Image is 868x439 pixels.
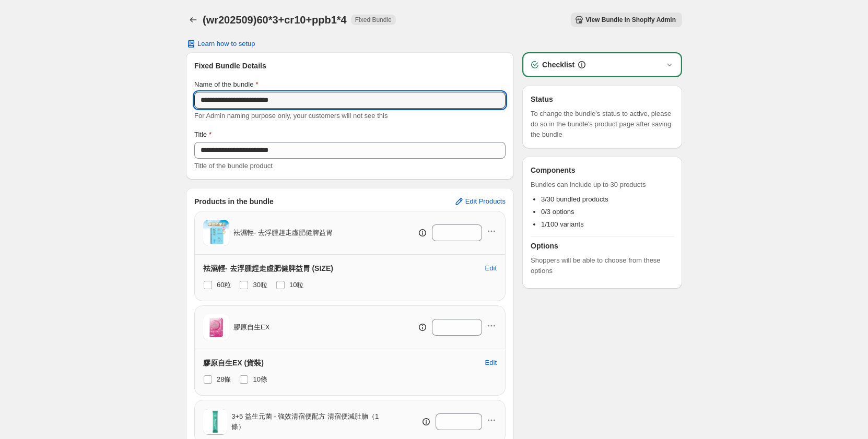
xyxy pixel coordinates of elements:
[485,359,497,367] span: Edit
[485,264,497,272] span: Edit
[203,14,347,26] h1: (wr202509)60*3+cr10+ppb1*4
[571,13,682,27] button: View Bundle in Shopify Admin
[186,13,201,27] button: Back
[180,37,262,51] button: Learn how to setup
[194,61,506,71] h3: Fixed Bundle Details
[203,220,229,246] img: 袪濕輕- 去浮腫趕走虛肥健脾益胃
[231,411,380,432] span: 3+5 益生元菌 - 強效清宿便配方 清宿便減肚腩（1條）
[217,281,231,289] span: 60粒
[479,260,503,277] button: Edit
[531,94,674,104] h3: Status
[531,255,674,276] span: Shoppers will be able to choose from these options
[541,220,584,228] span: 1/100 variants
[541,208,574,216] span: 0/3 options
[203,314,229,340] img: 膠原自生EX
[479,354,503,371] button: Edit
[197,40,255,48] span: Learn how to setup
[531,180,674,190] span: Bundles can include up to 30 products
[531,165,576,175] h3: Components
[233,228,333,238] span: 袪濕輕- 去浮腫趕走虛肥健脾益胃
[203,410,227,434] img: 3+5 益生元菌 - 強效清宿便配方 清宿便減肚腩（1條）
[289,281,303,289] span: 10粒
[355,16,392,24] span: Fixed Bundle
[194,129,212,140] label: Title
[194,162,273,170] span: Title of the bundle product
[253,281,267,289] span: 30粒
[194,196,274,207] h3: Products in the bundle
[194,79,259,90] label: Name of the bundle
[531,241,674,251] h3: Options
[531,109,674,140] span: To change the bundle's status to active, please do so in the bundle's product page after saving t...
[448,193,512,210] button: Edit Products
[217,375,231,383] span: 28條
[233,322,269,333] span: 膠原自生EX
[194,112,388,120] span: For Admin naming purpose only, your customers will not see this
[203,358,264,368] h3: 膠原自生EX (貨裝)
[203,263,333,274] h3: 袪濕輕- 去浮腫趕走虛肥健脾益胃 (SIZE)
[465,197,506,206] span: Edit Products
[585,16,676,24] span: View Bundle in Shopify Admin
[541,195,608,203] span: 3/30 bundled products
[542,60,574,70] h3: Checklist
[253,375,267,383] span: 10條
